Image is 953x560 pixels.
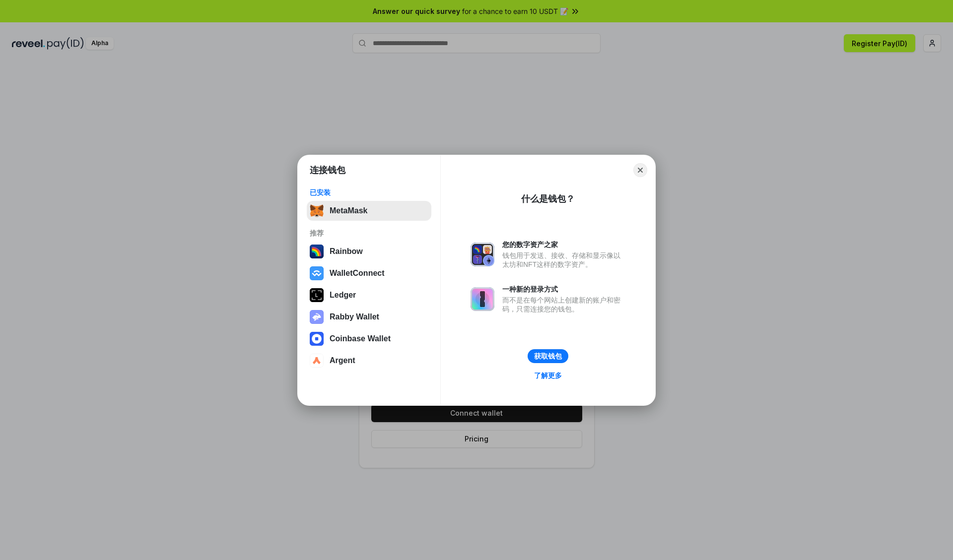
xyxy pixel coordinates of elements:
[330,334,391,343] div: Coinbase Wallet
[307,242,431,261] button: Rainbow
[534,352,562,361] div: 获取钱包
[310,164,345,176] h1: 连接钱包
[633,163,647,177] button: Close
[307,201,431,221] button: MetaMask
[502,240,625,249] div: 您的数字资产之家
[310,245,324,258] img: svg+xml,%3Csvg%20width%3D%22120%22%20height%3D%22120%22%20viewBox%3D%220%200%20120%20120%22%20fil...
[310,229,428,238] div: 推荐
[310,354,324,368] img: svg+xml,%3Csvg%20width%3D%2228%22%20height%3D%2228%22%20viewBox%3D%220%200%2028%2028%22%20fill%3D...
[307,307,431,327] button: Rabby Wallet
[330,312,379,321] div: Rabby Wallet
[528,349,568,363] button: 获取钱包
[307,329,431,349] button: Coinbase Wallet
[521,193,575,205] div: 什么是钱包？
[310,332,324,346] img: svg+xml,%3Csvg%20width%3D%2228%22%20height%3D%2228%22%20viewBox%3D%220%200%2028%2028%22%20fill%3D...
[471,287,494,311] img: svg+xml,%3Csvg%20xmlns%3D%22http%3A%2F%2Fwww.w3.org%2F2000%2Fsvg%22%20fill%3D%22none%22%20viewBox...
[310,266,324,280] img: svg+xml,%3Csvg%20width%3D%2228%22%20height%3D%2228%22%20viewBox%3D%220%200%2028%2028%22%20fill%3D...
[502,251,625,269] div: 钱包用于发送、接收、存储和显示像以太坊和NFT这样的数字资产。
[310,188,428,197] div: 已安装
[502,285,625,294] div: 一种新的登录方式
[502,296,625,313] div: 而不是在每个网站上创建新的账户和密码，只需连接您的钱包。
[330,206,367,215] div: MetaMask
[534,371,562,380] div: 了解更多
[528,369,568,382] a: 了解更多
[330,269,385,278] div: WalletConnect
[310,204,324,218] img: svg+xml,%3Csvg%20fill%3D%22none%22%20height%3D%2233%22%20viewBox%3D%220%200%2035%2033%22%20width%...
[307,285,431,305] button: Ledger
[310,288,324,302] img: svg+xml,%3Csvg%20xmlns%3D%22http%3A%2F%2Fwww.w3.org%2F2000%2Fsvg%22%20width%3D%2228%22%20height%3...
[307,263,431,283] button: WalletConnect
[310,310,324,324] img: svg+xml,%3Csvg%20xmlns%3D%22http%3A%2F%2Fwww.w3.org%2F2000%2Fsvg%22%20fill%3D%22none%22%20viewBox...
[330,291,356,300] div: Ledger
[307,351,431,371] button: Argent
[330,356,355,365] div: Argent
[471,243,494,266] img: svg+xml,%3Csvg%20xmlns%3D%22http%3A%2F%2Fwww.w3.org%2F2000%2Fsvg%22%20fill%3D%22none%22%20viewBox...
[330,247,363,256] div: Rainbow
